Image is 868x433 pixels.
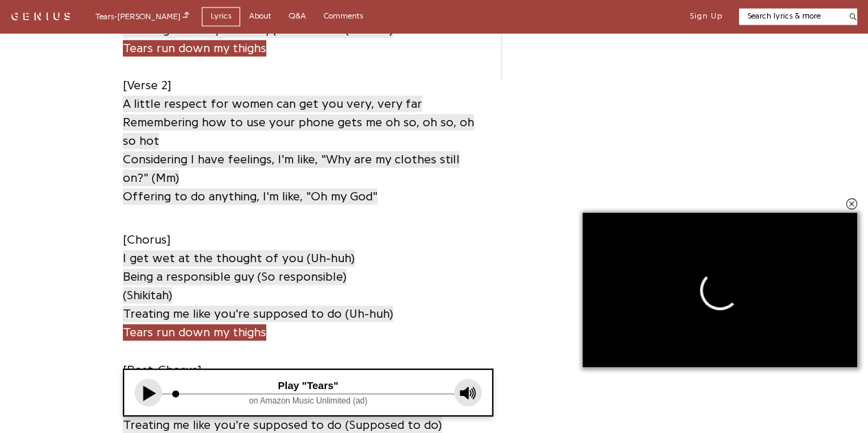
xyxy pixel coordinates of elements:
span: Tears run down my thighs [123,324,266,340]
iframe: Tonefuse player [124,370,492,415]
a: Remembering how to use your phone gets me oh so, oh so, oh so hot [123,113,474,150]
span: (Shikitah) [123,287,172,303]
span: Considering I have feelings, I'm like, "Why are my clothes still on?" (Mm) Offering to do anythin... [123,151,460,204]
span: I get wet at the thought of you (Uh-huh) Being a responsible guy (So responsible) [123,250,355,285]
a: Lyrics [202,7,240,25]
div: Tears - [PERSON_NAME] [95,10,189,23]
span: Remembering how to use your phone gets me oh so, oh so, oh so hot [123,114,474,149]
span: Tears run down my thighs [123,40,266,56]
a: Treating me like you're supposed to do (Uh-huh) [123,304,393,323]
a: (Shikitah) [123,285,172,304]
a: Considering I have feelings, I'm like, "Why are my clothes still on?" (Mm)Offering to do anything... [123,150,460,205]
a: Comments [315,7,372,25]
a: I get wet at the thought of you (Uh-huh)Being a responsible guy (So responsible) [123,248,355,285]
span: A little respect for women can get you very, very far [123,95,422,112]
a: Q&A [280,7,315,25]
a: Tears run down my thighs [123,323,266,341]
a: A little respect for women can get you very, very far [123,94,422,113]
input: Search lyrics & more [739,10,841,22]
span: Treating me like you're supposed to do (Uh-huh) [123,305,393,322]
a: About [240,7,280,25]
a: Tears run down my thighs [123,38,266,57]
button: Sign Up [690,11,723,22]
